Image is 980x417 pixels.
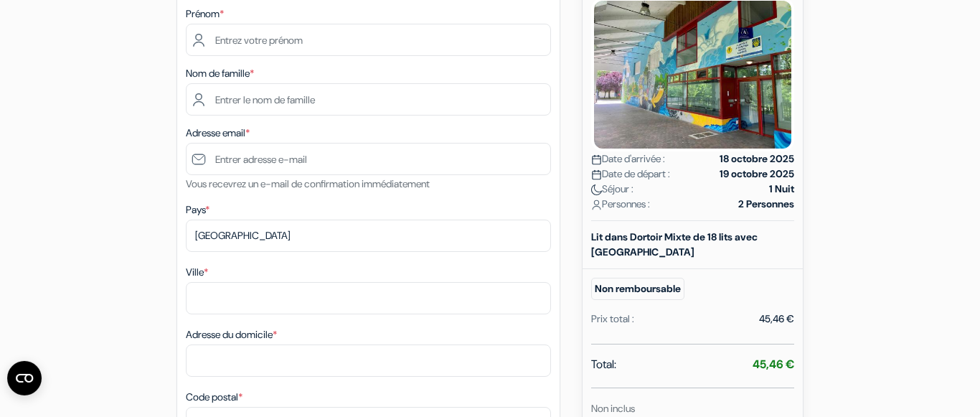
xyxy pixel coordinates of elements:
[186,66,254,81] label: Nom de famille
[186,202,209,217] label: Pays
[186,6,224,22] label: Prénom
[759,311,794,327] div: 45,46 €
[186,143,551,175] input: Entrer adresse e-mail
[591,311,634,327] div: Prix total :
[591,402,635,415] small: Non inclus
[591,151,665,167] span: Date d'arrivée :
[186,126,250,141] label: Adresse email
[753,357,794,372] strong: 45,46 €
[591,200,602,210] img: user_icon.svg
[7,361,42,395] button: Ouvrir le widget CMP
[186,24,551,56] input: Entrez votre prénom
[591,356,616,373] span: Total:
[591,182,633,197] span: Séjour :
[591,230,758,258] b: Lit dans Dortoir Mixte de 18 lits avec [GEOGRAPHIC_DATA]
[591,197,650,212] span: Personnes :
[186,265,208,280] label: Ville
[591,169,602,180] img: calendar.svg
[591,167,670,182] span: Date de départ :
[186,327,277,342] label: Adresse du domicile
[186,390,242,405] label: Code postal
[186,177,430,190] small: Vous recevrez un e-mail de confirmation immédiatement
[738,197,794,212] strong: 2 Personnes
[591,154,602,165] img: calendar.svg
[186,83,551,116] input: Entrer le nom de famille
[720,167,794,182] strong: 19 octobre 2025
[591,278,684,300] small: Non remboursable
[591,184,602,195] img: moon.svg
[720,151,794,167] strong: 18 octobre 2025
[769,182,794,197] strong: 1 Nuit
